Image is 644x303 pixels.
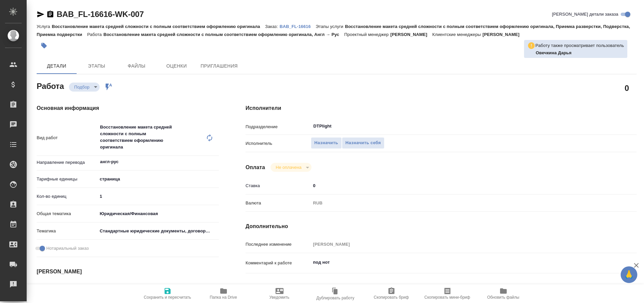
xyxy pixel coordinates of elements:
[390,32,432,37] p: [PERSON_NAME]
[374,295,409,300] span: Скопировать бриф
[103,32,344,37] p: Восстановление макета средней сложности с полным соответствием оформлению оригинала, Англ → Рус
[345,139,381,147] span: Назначить себя
[37,80,64,92] h2: Работа
[536,50,571,55] b: Овечкина Дарья
[280,24,316,29] p: BAB_FL-16616
[342,137,384,149] button: Назначить себя
[87,32,104,37] p: Работа
[623,268,635,282] span: 🙏
[37,193,97,200] p: Кол-во единиц
[487,295,519,300] span: Обновить файлы
[81,62,113,70] span: Этапы
[246,104,637,112] h4: Исполнители
[363,284,419,303] button: Скопировать бриф
[246,200,311,206] p: Валюта
[161,62,193,70] span: Оценки
[552,11,618,18] span: [PERSON_NAME] детали заказа
[144,295,191,300] span: Сохранить и пересчитать
[246,140,311,147] p: Исполнитель
[201,62,238,70] span: Приглашения
[57,10,144,19] a: BAB_FL-16616-WK-007
[37,159,97,166] p: Направление перевода
[97,191,219,201] input: ✎ Введи что-нибудь
[41,62,73,70] span: Детали
[419,284,475,303] button: Скопировать мини-бриф
[246,260,311,266] p: Комментарий к работе
[252,284,308,303] button: Уведомить
[621,266,637,283] button: 🙏
[97,208,219,219] div: Юридическая/Финансовая
[37,38,51,53] button: Добавить тэг
[265,24,280,29] p: Заказ:
[37,104,219,112] h4: Основная информация
[246,163,265,171] h4: Оплата
[311,239,604,249] input: Пустое поле
[280,23,316,29] a: BAB_FL-16616
[308,284,363,303] button: Дублировать работу
[625,82,629,94] h2: 0
[311,282,604,294] textarea: /Clients/FL_BAB/Orders/BAB_FL-16616/DTP/BAB_FL-16616-WK-007
[315,139,338,147] span: Назначить
[246,182,311,189] p: Ставка
[97,173,219,185] div: страница
[424,295,470,300] span: Скопировать мини-бриф
[37,24,52,29] p: Услуга
[37,210,97,217] p: Общая тематика
[536,50,624,56] p: Овечкина Дарья
[97,225,219,237] div: Стандартные юридические документы, договоры, уставы
[432,32,483,37] p: Клиентские менеджеры
[72,84,92,90] button: Подбор
[246,222,637,230] h4: Дополнительно
[246,241,311,248] p: Последнее изменение
[37,10,45,18] button: Скопировать ссылку для ЯМессенджера
[317,296,354,300] span: Дублировать работу
[140,284,196,303] button: Сохранить и пересчитать
[37,135,97,141] p: Вид работ
[482,32,524,37] p: [PERSON_NAME]
[215,161,217,162] button: Open
[37,176,97,182] p: Тарифные единицы
[46,245,89,252] span: Нотариальный заказ
[311,181,604,190] input: ✎ Введи что-нибудь
[535,42,624,49] p: Работу также просматривает пользователь
[37,268,219,276] h4: [PERSON_NAME]
[121,62,153,70] span: Файлы
[69,83,100,92] div: Подбор
[52,24,265,29] p: Восстановление макета средней сложности с полным соответствием оформлению оригинала
[46,10,54,18] button: Скопировать ссылку
[311,137,342,149] button: Назначить
[344,32,390,37] p: Проектный менеджер
[246,124,311,130] p: Подразделение
[210,295,237,300] span: Папка на Drive
[271,163,312,172] div: Подбор
[196,284,252,303] button: Папка на Drive
[600,126,602,127] button: Open
[311,257,604,268] textarea: под нот
[270,295,290,300] span: Уведомить
[475,284,531,303] button: Обновить файлы
[316,24,345,29] p: Этапы услуги
[311,197,604,209] div: RUB
[274,164,304,170] button: Не оплачена
[37,228,97,234] p: Тематика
